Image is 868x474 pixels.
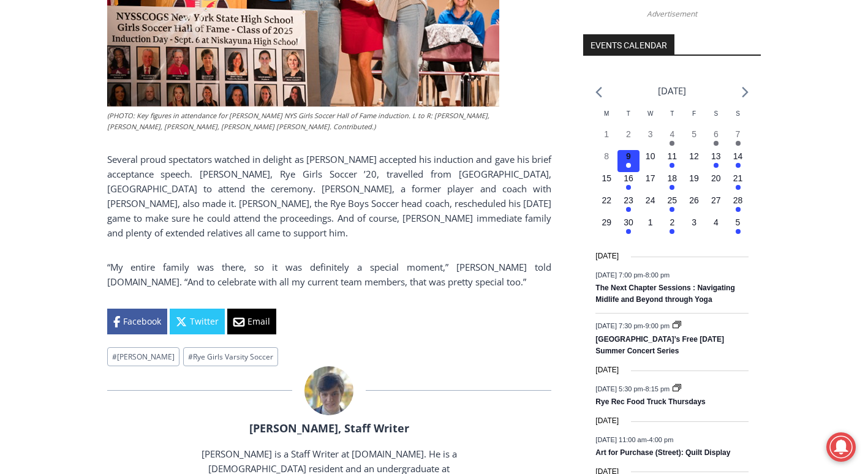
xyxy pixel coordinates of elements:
[648,129,653,139] time: 3
[714,163,719,168] em: Has events
[1,123,123,152] a: Open Tues. - Sun. [PHONE_NUMBER]
[711,195,721,205] time: 27
[727,172,749,194] button: 21 Has events
[595,172,617,194] button: 15
[602,173,611,183] time: 15
[683,194,705,216] button: 26
[683,109,705,128] div: Friday
[689,151,699,161] time: 12
[595,128,617,150] button: 1
[617,216,640,238] button: 30 Has events
[683,150,705,172] button: 12
[648,217,653,227] time: 1
[4,126,120,173] span: Open Tues. - Sun. [PHONE_NUMBER]
[595,397,705,407] a: Rye Rec Food Truck Thursdays
[727,216,749,238] button: 5 Has events
[595,448,730,458] a: Art for Purchase (Street): Quilt Display
[683,128,705,150] button: 5
[595,364,619,376] time: [DATE]
[733,151,743,161] time: 14
[595,322,671,329] time: -
[595,385,643,392] span: [DATE] 5:30 pm
[646,173,655,183] time: 17
[635,8,709,20] span: Advertisement
[626,185,631,190] em: Has events
[107,347,179,366] a: #[PERSON_NAME]
[640,109,662,128] div: Wednesday
[595,284,734,305] a: The Next Chapter Sessions : Navigating Midlife and Beyond through Yoga
[692,129,696,139] time: 5
[595,250,619,262] time: [DATE]
[736,163,741,168] em: Has events
[711,151,721,161] time: 13
[604,129,609,139] time: 1
[595,271,670,278] time: -
[714,141,719,146] em: Has events
[670,217,674,227] time: 2
[645,271,670,278] span: 8:00 pm
[689,173,699,183] time: 19
[736,110,740,117] span: S
[683,172,705,194] button: 19
[705,194,727,216] button: 27
[107,260,551,289] p: “My entire family was there, so it was definitely a special moment,” [PERSON_NAME] told [DOMAIN_N...
[583,34,674,55] h2: Events Calendar
[320,122,568,149] span: Intern @ [DOMAIN_NAME]
[736,129,741,139] time: 7
[736,185,741,190] em: Has events
[602,195,611,205] time: 22
[595,435,673,443] time: -
[626,207,631,212] em: Has events
[646,195,655,205] time: 24
[662,128,684,150] button: 4 Has events
[624,195,633,205] time: 23
[640,128,662,150] button: 3
[617,109,640,128] div: Tuesday
[640,194,662,216] button: 24
[705,128,727,150] button: 6 Has events
[662,172,684,194] button: 18 Has events
[249,421,409,435] a: [PERSON_NAME], Staff Writer
[595,194,617,216] button: 22
[295,119,594,152] a: Intern @ [DOMAIN_NAME]
[640,150,662,172] button: 10
[670,229,674,234] em: Has events
[714,217,719,227] time: 4
[683,216,705,238] button: 3
[705,216,727,238] button: 4
[662,216,684,238] button: 2 Has events
[626,229,631,234] em: Has events
[670,141,674,146] em: Has events
[736,217,741,227] time: 5
[670,185,674,190] em: Has events
[604,110,609,117] span: M
[662,194,684,216] button: 25 Has events
[670,129,674,139] time: 4
[126,77,174,146] div: "[PERSON_NAME]'s draw is the fine variety of pristine raw fish kept on hand"
[714,110,718,117] span: S
[604,151,609,161] time: 8
[188,352,193,362] span: #
[705,172,727,194] button: 20
[112,352,117,362] span: #
[645,322,670,329] span: 9:00 pm
[689,195,699,205] time: 26
[645,385,670,392] span: 8:15 pm
[595,335,724,356] a: [GEOGRAPHIC_DATA]’s Free [DATE] Summer Concert Series
[647,110,653,117] span: W
[624,217,633,227] time: 30
[627,110,630,117] span: T
[736,141,741,146] em: Has events
[711,173,721,183] time: 20
[595,109,617,128] div: Monday
[107,152,551,240] p: Several proud spectators watched in delight as [PERSON_NAME] accepted his induction and gave his ...
[626,163,631,168] em: Has events
[595,435,647,443] span: [DATE] 11:00 am
[183,347,278,366] a: #Rye Girls Varsity Soccer
[668,173,677,183] time: 18
[595,150,617,172] button: 8
[640,216,662,238] button: 1
[727,194,749,216] button: 28 Has events
[670,110,674,117] span: T
[626,151,631,161] time: 9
